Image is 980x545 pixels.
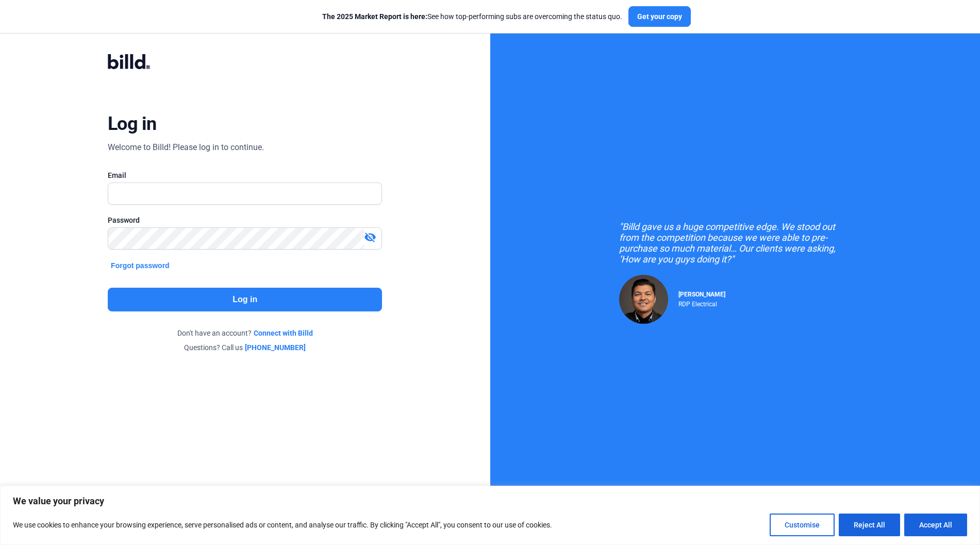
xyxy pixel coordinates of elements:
[108,342,382,353] div: Questions? Call us
[322,12,427,21] span: The 2025 Market Report is here:
[13,519,552,531] p: We use cookies to enhance your browsing experience, serve personalised ads or content, and analys...
[108,260,173,271] button: Forgot password
[839,514,900,536] button: Reject All
[628,6,691,27] button: Get your copy
[619,221,851,265] div: "Billd gave us a huge competitive edge. We stood out from the competition because we were able to...
[108,112,157,135] div: Log in
[364,231,376,243] mat-icon: visibility_off
[13,495,967,507] p: We value your privacy
[770,514,835,536] button: Customise
[619,275,668,324] img: Raul Pacheco
[108,288,382,311] button: Log in
[678,298,725,308] div: RDP Electrical
[108,328,382,338] div: Don't have an account?
[108,170,382,180] div: Email
[108,215,382,225] div: Password
[322,11,622,22] div: See how top-performing subs are overcoming the status quo.
[245,342,306,353] a: [PHONE_NUMBER]
[254,328,313,338] a: Connect with Billd
[108,141,264,154] div: Welcome to Billd! Please log in to continue.
[678,291,725,298] span: [PERSON_NAME]
[904,514,967,536] button: Accept All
